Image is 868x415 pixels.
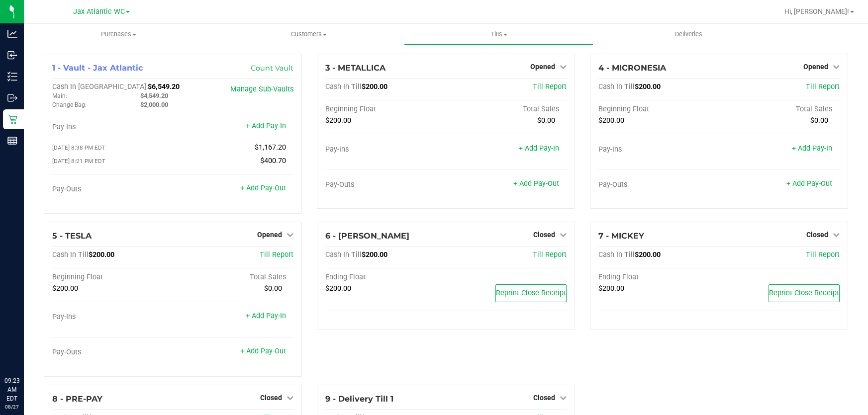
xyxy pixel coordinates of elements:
span: $0.00 [264,284,282,293]
span: 3 - METALLICA [325,63,386,73]
a: Deliveries [593,24,783,45]
span: Cash In Till [598,83,635,91]
span: Reprint Close Receipt [496,289,566,297]
span: 1 - Vault - Jax Atlantic [52,63,143,73]
span: Cash In Till [52,250,89,259]
div: Pay-Outs [52,185,173,194]
a: Till Report [806,83,840,91]
span: $0.00 [537,116,555,125]
span: Deliveries [662,30,716,39]
span: Closed [260,394,282,402]
button: Reprint Close Receipt [769,284,840,302]
span: Hi, [PERSON_NAME]! [784,7,849,15]
div: Pay-Ins [52,313,173,322]
inline-svg: Reports [7,136,17,146]
div: Pay-Ins [598,145,719,154]
span: Tills [404,30,593,39]
div: Total Sales [446,105,566,114]
span: Opened [803,63,828,71]
span: $2,000.00 [140,101,168,108]
button: Reprint Close Receipt [495,284,567,302]
span: 9 - Delivery Till 1 [325,394,393,404]
span: Opened [257,231,282,239]
span: 7 - MICKEY [598,231,644,241]
a: Till Report [806,250,840,259]
inline-svg: Retail [7,114,17,124]
a: + Add Pay-Out [786,179,832,188]
a: + Add Pay-In [246,312,286,320]
div: Total Sales [719,105,839,114]
div: Beginning Float [52,273,173,282]
span: 6 - [PERSON_NAME] [325,231,409,241]
span: Closed [533,231,555,239]
span: $200.00 [598,116,624,125]
div: Pay-Ins [52,123,173,132]
span: [DATE] 8:38 PM EDT [52,144,105,151]
a: + Add Pay-In [792,144,832,153]
span: [DATE] 8:21 PM EDT [52,158,105,165]
span: $200.00 [325,116,351,125]
span: $200.00 [52,284,78,293]
iframe: Resource center [10,335,40,365]
div: Ending Float [325,273,446,282]
p: 08/27 [4,403,19,411]
div: Beginning Float [325,105,446,114]
span: Opened [530,63,555,71]
span: $200.00 [362,83,387,91]
span: Reprint Close Receipt [769,289,839,297]
inline-svg: Analytics [7,29,17,39]
a: + Add Pay-Out [513,179,559,188]
span: Purchases [24,30,214,39]
span: $200.00 [325,284,351,293]
div: Beginning Float [598,105,719,114]
a: + Add Pay-In [519,144,559,153]
span: Cash In Till [325,83,362,91]
span: Change Bag: [52,101,87,108]
a: Customers [214,24,404,45]
p: 09:23 AM EDT [4,376,19,403]
span: $0.00 [810,116,828,125]
span: $6,549.20 [148,83,180,91]
span: Jax Atlantic WC [73,7,125,16]
div: Ending Float [598,273,719,282]
div: Total Sales [173,273,293,282]
a: Till Report [533,250,567,259]
span: Closed [806,231,828,239]
span: 5 - TESLA [52,231,92,241]
div: Pay-Ins [325,145,446,154]
span: $200.00 [598,284,624,293]
span: 8 - PRE-PAY [52,394,102,404]
span: $400.70 [260,157,286,165]
inline-svg: Outbound [7,93,17,103]
span: $1,167.20 [255,143,286,152]
span: Customers [214,30,403,39]
div: Pay-Outs [52,348,173,357]
a: Count Vault [251,64,293,73]
a: + Add Pay-Out [240,347,286,355]
a: Till Report [533,83,567,91]
a: Till Report [260,250,293,259]
span: $200.00 [89,250,114,259]
span: Cash In [GEOGRAPHIC_DATA]: [52,83,148,91]
a: Purchases [24,24,214,45]
a: Manage Sub-Vaults [230,85,293,93]
div: Pay-Outs [325,180,446,189]
span: Cash In Till [598,250,635,259]
span: $200.00 [635,250,661,259]
span: 4 - MICRONESIA [598,63,666,73]
a: Tills [404,24,594,45]
span: Main: [52,92,67,99]
inline-svg: Inventory [7,72,17,82]
span: $200.00 [362,250,387,259]
span: Cash In Till [325,250,362,259]
inline-svg: Inbound [7,50,17,60]
div: Pay-Outs [598,180,719,189]
a: + Add Pay-In [246,122,286,130]
span: $4,549.20 [140,92,168,99]
a: + Add Pay-Out [240,184,286,192]
span: $200.00 [635,83,661,91]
